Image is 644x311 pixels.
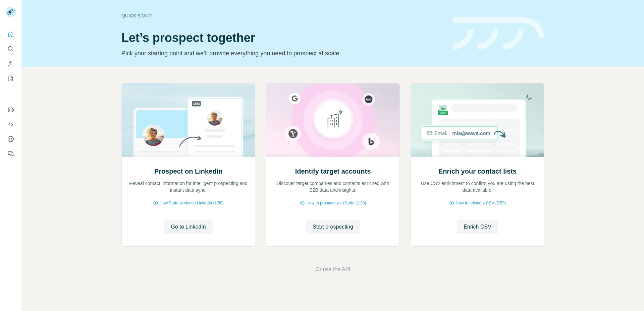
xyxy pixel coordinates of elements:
[411,83,544,157] img: Enrich your contact lists
[438,167,517,176] h2: Enrich your contact lists
[464,223,491,231] span: Enrich CSV
[121,12,445,19] div: Quick start
[171,223,206,231] span: Go to LinkedIn
[5,58,16,70] button: Enrich CSV
[306,220,360,234] button: Start prospecting
[418,180,537,193] p: Use CSV enrichment to confirm you are using the best data available.
[121,83,255,157] img: Prospect on LinkedIn
[313,223,353,231] span: Start prospecting
[121,31,445,45] h1: Let’s prospect together
[457,220,498,234] button: Enrich CSV
[5,43,16,55] button: Search
[5,28,16,40] button: Quick start
[164,220,212,234] button: Go to LinkedIn
[266,83,400,157] img: Identify target accounts
[315,265,350,273] button: Or use the API
[5,72,16,84] button: My lists
[273,180,393,193] p: Discover target companies and contacts enriched with B2B data and insights.
[453,17,544,50] img: banner
[306,200,366,206] span: How to prospect with Surfe (1:30)
[160,200,224,206] span: How Surfe works on LinkedIn (1:58)
[121,49,445,58] p: Pick your starting point and we’ll provide everything you need to prospect at scale.
[5,104,16,116] button: Use Surfe on LinkedIn
[5,148,16,160] button: Feedback
[456,200,506,206] span: How to upload a CSV (2:59)
[5,133,16,145] button: Dashboard
[295,167,371,176] h2: Identify target accounts
[154,167,222,176] h2: Prospect on LinkedIn
[5,118,16,130] button: Use Surfe API
[128,180,248,193] p: Reveal contact information for intelligent prospecting and instant data sync.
